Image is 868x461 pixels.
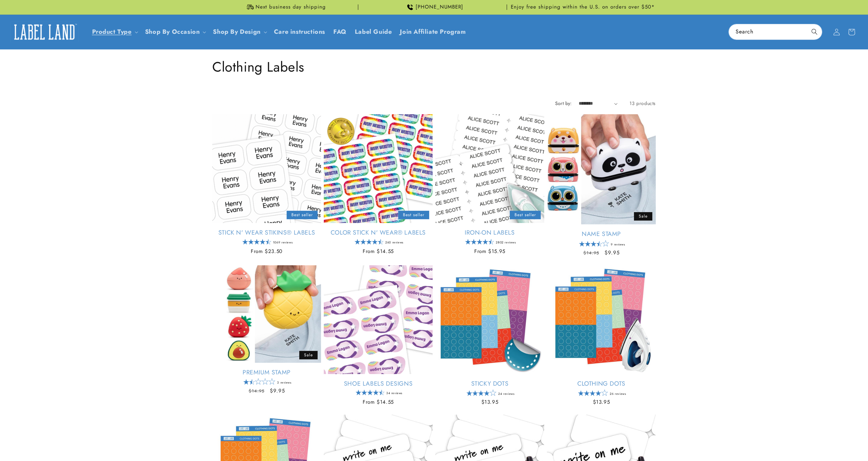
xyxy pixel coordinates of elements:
[141,24,209,40] summary: Shop By Occasion
[324,380,433,388] a: Shoe Labels Designs
[355,28,392,36] span: Label Guide
[256,4,326,11] span: Next business day shipping
[333,28,347,36] span: FAQ
[213,27,260,36] a: Shop By Design
[416,4,463,11] span: [PHONE_NUMBER]
[212,229,321,237] a: Stick N' Wear Stikins® Labels
[329,24,351,40] a: FAQ
[324,229,433,237] a: Color Stick N' Wear® Labels
[435,229,544,237] a: Iron-On Labels
[547,380,656,388] a: Clothing Dots
[547,230,656,238] a: Name Stamp
[8,19,81,45] a: Label Land
[274,28,325,36] span: Care instructions
[88,24,141,40] summary: Product Type
[145,28,200,36] span: Shop By Occasion
[212,369,321,376] a: Premium Stamp
[10,21,78,43] img: Label Land
[435,380,544,388] a: Sticky Dots
[212,58,656,76] h1: Clothing Labels
[400,28,466,36] span: Join Affiliate Program
[630,100,656,107] span: 13 products
[270,24,329,40] a: Care instructions
[807,24,822,39] button: Search
[92,27,132,36] a: Product Type
[351,24,396,40] a: Label Guide
[396,24,470,40] a: Join Affiliate Program
[555,100,572,107] label: Sort by:
[209,24,270,40] summary: Shop By Design
[511,4,655,11] span: Enjoy free shipping within the U.S. on orders over $50*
